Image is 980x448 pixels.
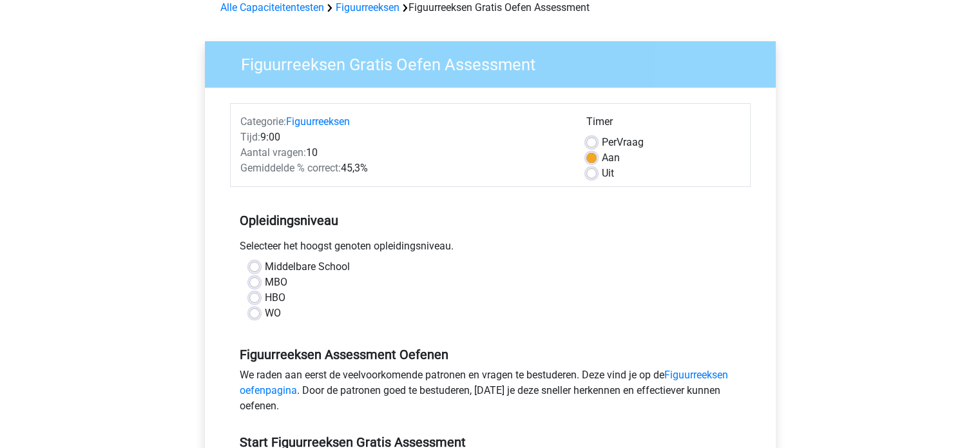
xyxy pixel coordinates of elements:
[231,130,577,145] div: 9:00
[240,146,306,159] span: Aantal vragen:
[240,347,741,362] h5: Figuurreeksen Assessment Oefenen
[240,208,741,233] h5: Opleidingsniveau
[586,114,740,135] div: Timer
[265,306,281,321] label: WO
[231,161,577,176] div: 45,3%
[240,115,286,128] span: Categorie:
[265,259,350,275] label: Middelbare School
[265,290,285,306] label: HBO
[602,150,620,166] label: Aan
[231,145,577,161] div: 10
[602,166,614,181] label: Uit
[286,115,350,128] a: Figuurreeksen
[336,1,399,14] a: Figuurreeksen
[230,239,751,259] div: Selecteer het hoogst genoten opleidingsniveau.
[220,1,324,14] a: Alle Capaciteitentesten
[230,367,751,419] div: We raden aan eerst de veelvoorkomende patronen en vragen te bestuderen. Deze vind je op de . Door...
[240,162,341,174] span: Gemiddelde % correct:
[240,131,260,143] span: Tijd:
[602,136,617,148] span: Per
[226,50,766,75] h3: Figuurreeksen Gratis Oefen Assessment
[265,275,287,290] label: MBO
[602,135,644,150] label: Vraag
